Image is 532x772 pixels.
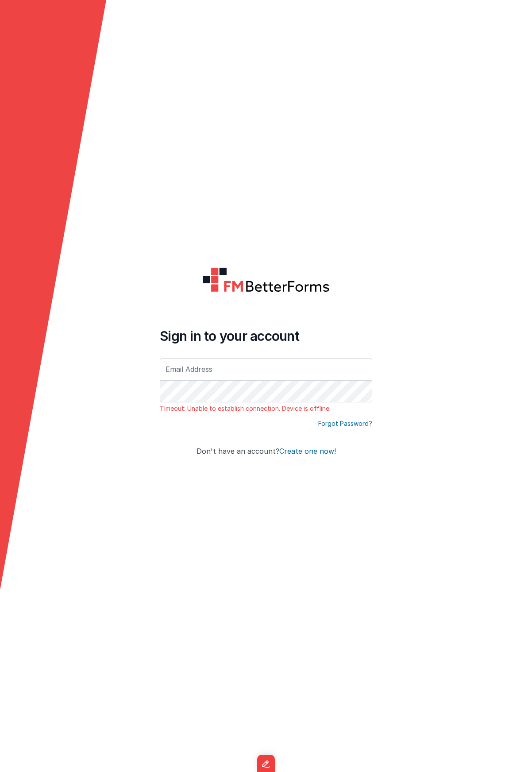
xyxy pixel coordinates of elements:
input: Email Address [160,358,372,380]
a: Forgot Password? [318,419,372,428]
button: Create one now! [279,448,336,455]
h4: Sign in to your account [160,328,372,344]
h4: Don't have an account? [160,448,372,455]
p: Timeout: Unable to establish connection. Device is offline. [160,404,372,413]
